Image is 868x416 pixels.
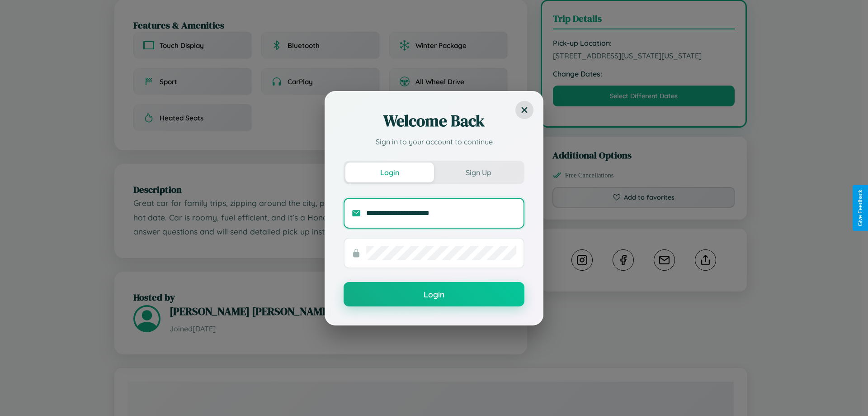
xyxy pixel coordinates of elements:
div: Give Feedback [857,190,863,226]
button: Sign Up [434,163,523,182]
button: Login [345,163,434,182]
p: Sign in to your account to continue [344,136,524,147]
h2: Welcome Back [344,110,524,132]
button: Login [344,282,524,306]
